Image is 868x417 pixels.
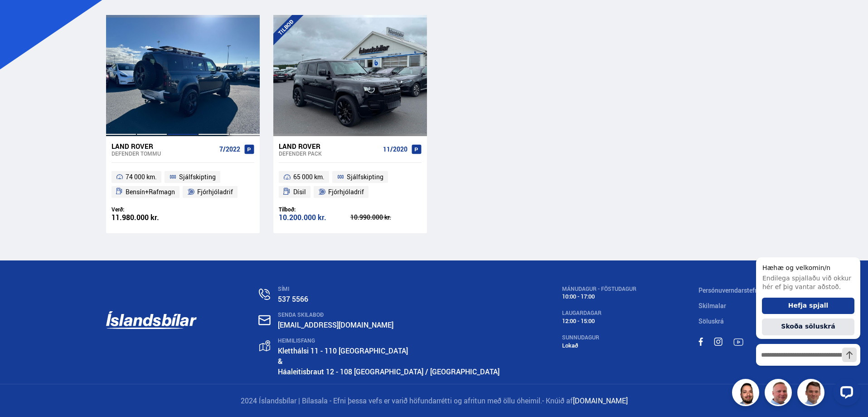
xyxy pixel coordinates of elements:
a: Söluskrá [698,317,724,325]
span: 11/2020 [383,146,407,153]
a: 537 5566 [278,294,308,304]
div: Tilboð: [279,206,350,213]
div: LAUGARDAGAR [562,310,636,316]
div: Lokað [562,342,636,349]
span: Fjórhjóladrif [197,186,233,197]
span: Fjórhjóladrif [328,186,364,197]
div: Defender PACK [279,150,379,157]
div: SÍMI [278,286,499,292]
img: nhp88E3Fdnt1Opn2.png [733,380,761,407]
div: 10.200.000 kr. [279,214,350,221]
span: - Knúið af [542,396,573,406]
div: 10:00 - 17:00 [562,293,636,300]
div: 12:00 - 15:00 [562,318,636,324]
img: nHj8e-n-aHgjukTg.svg [258,315,271,325]
span: Dísil [293,186,306,197]
span: 65 000 km. [293,172,325,182]
a: Land Rover Defender PACK 11/2020 65 000 km. Sjálfskipting Dísil Fjórhjóladrif Tilboð: 10.200.000 ... [273,136,427,233]
p: 2024 Íslandsbílar | Bílasala - Efni þessa vefs er varið höfundarrétti og afritun með öllu óheimil. [106,396,762,406]
div: MÁNUDAGUR - FÖSTUDAGUR [562,286,636,292]
a: [DOMAIN_NAME] [573,396,628,406]
img: n0V2lOsqF3l1V2iz.svg [259,289,270,300]
span: Sjálfskipting [179,172,216,182]
strong: & [278,356,283,366]
div: Land Rover [279,142,379,150]
span: 74 000 km. [126,172,157,182]
a: Háaleitisbraut 12 - 108 [GEOGRAPHIC_DATA] / [GEOGRAPHIC_DATA] [278,367,499,377]
div: 10.990.000 kr. [350,214,422,221]
div: Land Rover [112,142,216,150]
iframe: LiveChat chat widget [749,240,864,413]
span: Sjálfskipting [347,172,383,182]
div: Verð: [112,206,183,213]
div: 11.980.000 kr. [112,214,183,221]
a: Persónuverndarstefna [698,286,762,294]
img: gp4YpyYFnEr45R34.svg [259,340,270,352]
a: [EMAIL_ADDRESS][DOMAIN_NAME] [278,320,393,330]
a: Skilmalar [698,301,726,310]
div: Defender TOMMU [112,150,216,157]
span: 7/2022 [219,146,240,153]
span: Bensín+Rafmagn [126,186,175,197]
a: Kletthálsi 11 - 110 [GEOGRAPHIC_DATA] [278,346,408,356]
div: SUNNUDAGUR [562,334,636,341]
div: SENDA SKILABOÐ [278,312,499,318]
div: HEIMILISFANG [278,338,499,344]
a: Land Rover Defender TOMMU 7/2022 74 000 km. Sjálfskipting Bensín+Rafmagn Fjórhjóladrif Verð: 11.9... [106,136,260,233]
